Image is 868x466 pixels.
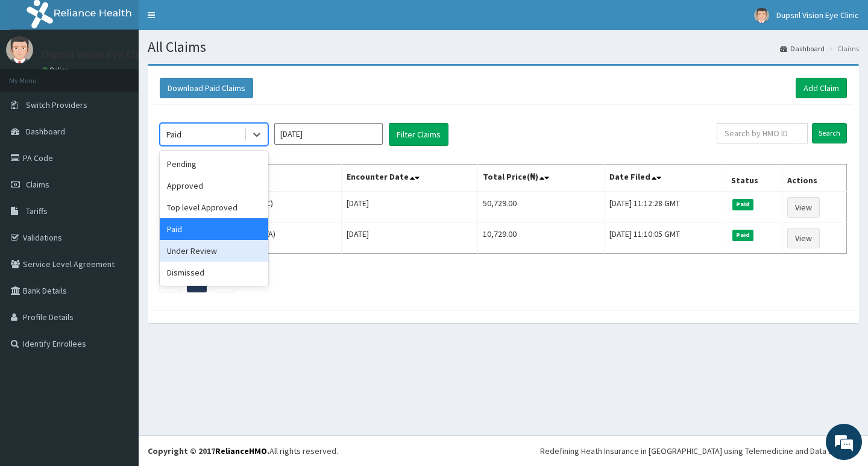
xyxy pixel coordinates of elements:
div: Redefining Heath Insurance in [GEOGRAPHIC_DATA] using Telemedicine and Data Science! [540,445,859,457]
div: Dismissed [160,262,268,283]
input: Select Month and Year [274,123,383,145]
span: Dashboard [26,126,65,137]
span: Tariffs [26,206,48,216]
button: Filter Claims [389,123,448,146]
td: 50,729.00 [478,192,604,223]
textarea: Type your message and hit 'Enter' [6,329,230,371]
div: Chat with us now [63,68,203,83]
th: Actions [782,165,846,192]
input: Search by HMO ID [717,123,808,143]
span: Paid [732,230,754,241]
span: Claims [26,179,49,190]
div: Pending [160,153,268,175]
th: Status [726,165,782,192]
button: Download Paid Claims [160,78,253,98]
td: [DATE] [342,223,478,254]
td: [DATE] 11:10:05 GMT [604,223,726,254]
td: [DATE] [342,192,478,223]
a: View [787,197,820,218]
img: User Image [6,36,33,63]
td: 10,729.00 [478,223,604,254]
h1: All Claims [148,39,859,55]
div: Approved [160,175,268,197]
a: Dashboard [780,43,825,54]
img: User Image [754,8,769,23]
span: Paid [732,199,754,210]
div: Top level Approved [160,197,268,218]
span: We're online! [70,152,166,274]
div: Paid [166,128,181,140]
span: Dupsnl Vision Eye Clinic [776,10,859,20]
span: Switch Providers [26,99,87,110]
strong: Copyright © 2017 . [148,446,269,456]
td: [DATE] 11:12:28 GMT [604,192,726,223]
th: Date Filed [604,165,726,192]
p: Dupsnl Vision Eye Clinic [42,49,151,60]
div: Paid [160,218,268,240]
a: Online [42,66,71,74]
input: Search [812,123,847,143]
li: Claims [826,43,859,54]
a: View [787,228,820,248]
footer: All rights reserved. [139,435,868,466]
img: d_794563401_company_1708531726252_794563401 [22,60,49,90]
th: Encounter Date [342,165,478,192]
a: Add Claim [796,78,847,98]
a: RelianceHMO [215,446,267,456]
div: Minimize live chat window [198,6,227,35]
div: Under Review [160,240,268,262]
th: Total Price(₦) [478,165,604,192]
